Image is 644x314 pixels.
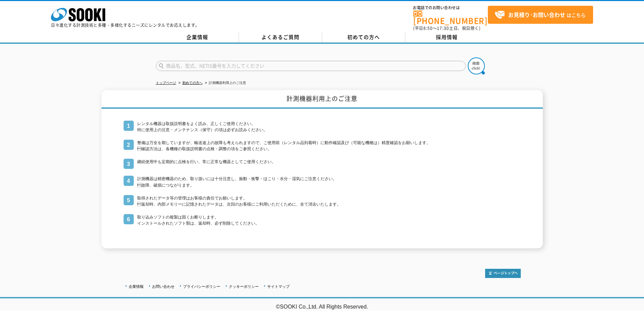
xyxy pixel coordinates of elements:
li: 整備は万全を期していますが、輸送途上の故障も考えられますので、ご使用前（レンタル品到着時）に動作確認及び（可能な機種は）精度確認をお願いします。 確認方法は、各機種の取扱説明書の点検・調整の項... [124,140,521,152]
p: 日々進化する計測技術と多種・多様化するニーズにレンタルでお応えします。 [51,23,200,27]
a: 初めての方へ [322,32,405,42]
strong: お見積り･お問い合わせ [508,11,565,19]
li: 計測機器は精密機器のため、取り扱いには十分注意し、振動・衝撃・ほこり・水分・湿気にご注意ください。 故障、破損につながります。 [124,176,521,188]
a: お問い合わせ [152,284,174,289]
input: 商品名、型式、NETIS番号を入力してください [156,61,466,71]
a: よくあるご質問 [239,32,322,42]
a: サイトマップ [267,284,290,289]
a: 初めての方へ [182,81,203,85]
li: 計測機器利用上のご注意 [204,80,246,87]
span: 8:50 [423,25,433,31]
a: クッキーポリシー [229,284,259,289]
span: 初めての方へ [347,33,380,41]
h1: 計測機器利用上のご注意 [102,90,543,109]
a: [PHONE_NUMBER] [413,11,488,24]
span: お電話でのお問い合わせは [413,6,488,10]
li: 継続使用中も定期的に点検を行い、常に正常な機器としてご使用ください。 [124,159,521,169]
li: 取得されたデータ等の管理はお客様の責任でお願いします。 返却時、内部メモリーに記憶されたデータは、次回のお客様にご利用いただくために、全て消去いたします。 [124,195,521,207]
span: 17:30 [437,25,449,31]
li: レンタル機器は取扱説明書をよく読み、正しくご使用ください。 特に使用上の注意・メンテナンス（保守）の項は必ずお読みください。 [124,121,521,133]
a: お見積り･お問い合わせはこちら [488,6,593,24]
a: プライバシーポリシー [183,284,220,289]
img: トップページへ [485,269,521,278]
img: btn_search.png [468,57,485,74]
span: はこちら [495,10,586,20]
a: 採用情報 [405,32,489,42]
a: トップページ [156,81,176,85]
li: 取り込みソフトの複製は固くお断りします。 インストールされたソフト類は、返却時、必ず削除してください。 [124,214,521,226]
a: 企業情報 [129,284,144,289]
span: (平日 ～ 土日、祝日除く) [413,25,480,31]
a: 企業情報 [156,32,239,42]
